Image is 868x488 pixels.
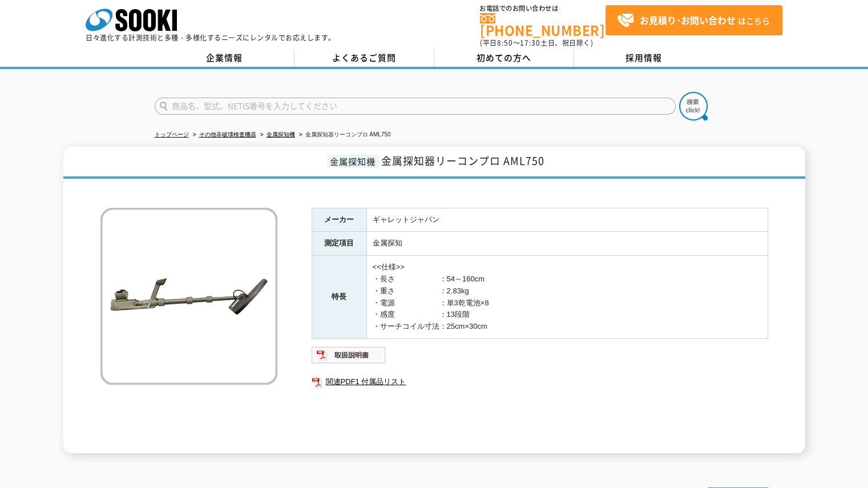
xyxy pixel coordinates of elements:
a: 関連PDF1 付属品リスト [312,374,768,389]
p: 日々進化する計測技術と多種・多様化するニーズにレンタルでお応えします。 [86,34,336,41]
img: 取扱説明書 [312,346,386,364]
span: 金属探知機 [327,155,378,168]
a: よくあるご質問 [294,50,434,67]
img: btn_search.png [679,92,708,120]
a: 企業情報 [155,50,294,67]
td: ギャレットジャパン [366,208,768,232]
span: 8:50 [497,38,513,48]
th: 特長 [312,256,366,339]
span: はこちら [617,12,770,29]
a: 取扱説明書 [312,353,386,362]
a: 初めての方へ [434,50,574,67]
span: (平日 ～ 土日、祝日除く) [480,38,593,48]
th: メーカー [312,208,366,232]
span: 17:30 [520,38,540,48]
th: 測定項目 [312,232,366,256]
span: 初めての方へ [477,51,531,64]
a: 採用情報 [574,50,714,67]
span: 金属探知器リーコンプロ AML750 [381,153,544,168]
a: その他非破壊検査機器 [199,131,256,138]
td: 金属探知 [366,232,768,256]
input: 商品名、型式、NETIS番号を入力してください [155,98,676,115]
a: トップページ [155,131,189,138]
td: <<仕様>> ・長さ ：54～160cm ・重さ ：2.83kg ・電源 ：単3乾電池×8 ・感度 ：13段階 ・サーチコイル寸法：25cm×30cm [366,256,768,339]
a: お見積り･お問い合わせはこちら [605,5,782,35]
a: [PHONE_NUMBER] [480,13,605,37]
img: 金属探知器リーコンプロ AML750 [100,208,277,385]
a: 金属探知機 [267,131,295,138]
strong: お見積り･お問い合わせ [640,13,736,27]
span: お電話でのお問い合わせは [480,5,605,12]
li: 金属探知器リーコンプロ AML750 [297,129,391,141]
